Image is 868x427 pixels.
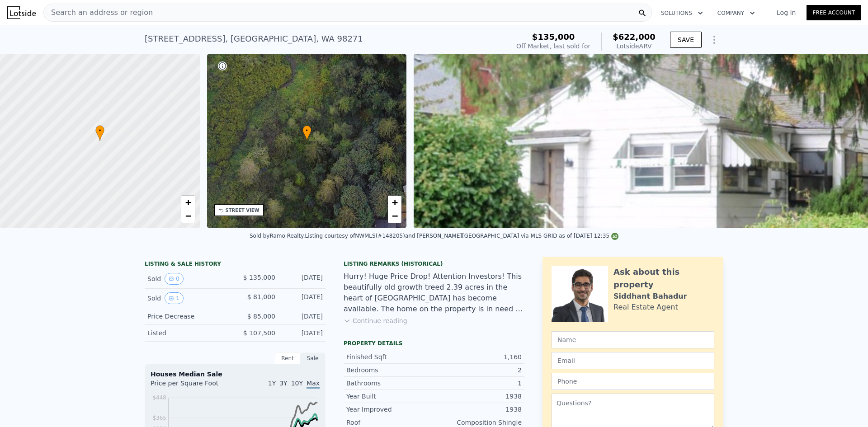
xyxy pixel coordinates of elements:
[710,5,762,21] button: Company
[283,273,323,285] div: [DATE]
[226,207,259,214] div: STREET VIEW
[388,196,401,209] a: Zoom in
[392,210,398,221] span: −
[613,291,687,302] div: Siddhant Bahadur
[305,233,619,239] div: Listing courtesy of NWMLS (#148205) and [PERSON_NAME][GEOGRAPHIC_DATA] via MLS GRID as of [DATE] ...
[268,380,276,387] span: 1Y
[766,8,807,17] a: Log In
[807,5,861,20] a: Free Account
[151,370,320,379] div: Houses Median Sale
[147,273,228,285] div: Sold
[300,352,325,364] div: Sale
[250,233,305,239] div: Sold by Ramo Realty .
[275,352,300,364] div: Rent
[95,127,104,135] span: •
[670,32,702,48] button: SAVE
[181,209,195,223] a: Zoom out
[552,331,714,348] input: Name
[147,292,228,304] div: Sold
[344,271,524,314] div: Hurry! Huge Price Drop! Attention Investors! This beautifully old growth treed 2.39 acres in the ...
[95,125,104,141] div: •
[434,405,522,414] div: 1938
[307,380,320,389] span: Max
[434,352,522,361] div: 1,160
[145,260,325,269] div: LISTING & SALE HISTORY
[147,328,228,338] div: Listed
[283,312,323,321] div: [DATE]
[434,379,522,388] div: 1
[654,5,710,21] button: Solutions
[532,32,575,42] span: $135,000
[346,392,434,401] div: Year Built
[346,366,434,375] div: Bedrooms
[344,316,407,325] button: Continue reading
[346,352,434,361] div: Finished Sqft
[185,210,191,221] span: −
[388,209,401,223] a: Zoom out
[279,380,287,387] span: 3Y
[283,292,323,304] div: [DATE]
[291,380,303,387] span: 10Y
[302,127,311,135] span: •
[434,366,522,375] div: 2
[185,197,191,208] span: +
[243,329,275,337] span: $ 107,500
[165,273,184,285] button: View historical data
[516,42,590,51] div: Off Market, last sold for
[165,292,184,304] button: View historical data
[147,312,228,321] div: Price Decrease
[344,340,524,347] div: Property details
[705,31,723,49] button: Show Options
[346,379,434,388] div: Bathrooms
[283,328,323,338] div: [DATE]
[346,418,434,427] div: Roof
[613,42,656,51] div: Lotside ARV
[434,392,522,401] div: 1938
[552,352,714,369] input: Email
[613,302,678,313] div: Real Estate Agent
[145,33,363,45] div: [STREET_ADDRESS] , [GEOGRAPHIC_DATA] , WA 98271
[344,260,524,267] div: Listing Remarks (Historical)
[247,313,275,320] span: $ 85,000
[434,418,522,427] div: Composition Shingle
[152,415,166,421] tspan: $365
[181,196,195,209] a: Zoom in
[7,6,36,19] img: Lotside
[392,197,398,208] span: +
[247,293,275,300] span: $ 81,000
[346,405,434,414] div: Year Improved
[44,7,153,18] span: Search an address or region
[151,379,235,393] div: Price per Square Foot
[613,266,714,291] div: Ask about this property
[302,125,311,141] div: •
[611,233,618,240] img: NWMLS Logo
[243,274,275,281] span: $ 135,000
[152,394,166,401] tspan: $448
[613,32,656,42] span: $622,000
[552,373,714,390] input: Phone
